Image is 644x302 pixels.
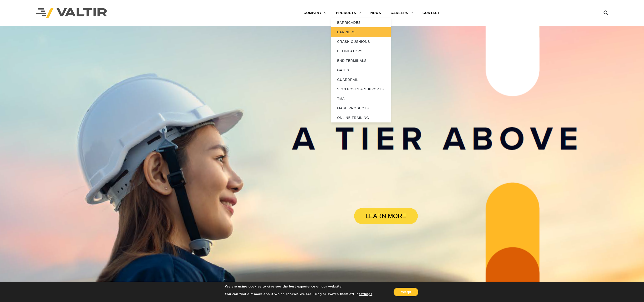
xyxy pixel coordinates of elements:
a: GUARDRAIL [331,75,391,84]
img: Valtir [36,8,107,18]
a: CRASH CUSHIONS [331,37,391,46]
a: LEARN MORE [354,208,418,224]
p: We are using cookies to give you the best experience on our website. [225,284,373,289]
a: ONLINE TRAINING [331,113,391,122]
a: MASH PRODUCTS [331,103,391,113]
button: Accept [394,288,418,296]
a: DELINEATORS [331,46,391,56]
a: TMAs [331,94,391,103]
a: COMPANY [299,8,331,18]
a: BARRIERS [331,27,391,37]
a: NEWS [366,8,386,18]
a: SIGN POSTS & SUPPORTS [331,84,391,94]
a: PRODUCTS [331,8,366,18]
p: You can find out more about which cookies we are using or switch them off in . [225,292,373,296]
a: GATES [331,65,391,75]
a: CONTACT [418,8,445,18]
a: BARRICADES [331,18,391,27]
button: settings [359,292,372,296]
a: END TERMINALS [331,56,391,65]
a: CAREERS [386,8,418,18]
